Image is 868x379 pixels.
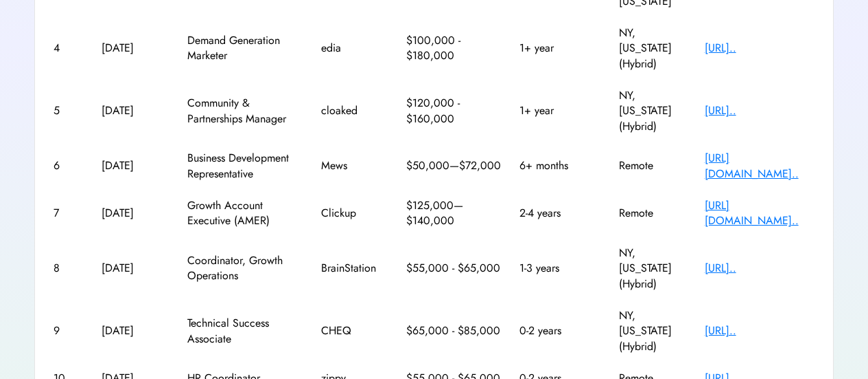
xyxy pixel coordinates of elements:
div: CHEQ [321,323,390,338]
div: [DATE] [102,103,170,118]
div: [DATE] [102,158,170,173]
div: 1-3 years [519,261,602,276]
div: $120,000 - $160,000 [406,96,502,127]
div: $55,000 - $65,000 [406,261,502,276]
div: BrainStation [321,261,390,276]
div: [URL].. [705,41,814,56]
div: 4 [54,41,84,56]
div: 6 [54,158,84,173]
div: cloaked [321,103,390,118]
div: $65,000 - $85,000 [406,323,502,338]
div: 6+ months [519,158,602,173]
div: Technical Success Associate [187,316,304,347]
div: Growth Account Executive (AMER) [187,198,304,229]
div: [DATE] [102,323,170,338]
div: 2-4 years [519,206,602,221]
div: edia [321,41,390,56]
div: $100,000 - $180,000 [406,33,502,64]
div: Community & Partnerships Manager [187,96,304,127]
div: 9 [54,323,84,338]
div: Business Development Representative [187,151,304,182]
div: [URL].. [705,323,814,338]
div: [DATE] [102,206,170,221]
div: $125,000—$140,000 [406,198,502,229]
div: NY, [US_STATE] (Hybrid) [619,246,688,292]
div: [URL][DOMAIN_NAME].. [705,151,814,182]
div: [DATE] [102,41,170,56]
div: NY, [US_STATE] (Hybrid) [619,88,688,134]
div: [URL].. [705,261,814,276]
div: Clickup [321,206,390,221]
div: 1+ year [519,41,602,56]
div: Remote [619,158,688,173]
div: NY, [US_STATE] (Hybrid) [619,25,688,72]
div: NY, [US_STATE] (Hybrid) [619,308,688,354]
div: 5 [54,103,84,118]
div: $50,000—$72,000 [406,158,502,173]
div: 1+ year [519,103,602,118]
div: 0-2 years [519,323,602,338]
div: 8 [54,261,84,276]
div: [URL].. [705,103,814,118]
div: 7 [54,206,84,221]
div: Remote [619,206,688,221]
div: [DATE] [102,261,170,276]
div: Demand Generation Marketer [187,33,304,64]
div: [URL][DOMAIN_NAME].. [705,198,814,229]
div: Mews [321,158,390,173]
div: Coordinator, Growth Operations [187,253,304,284]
